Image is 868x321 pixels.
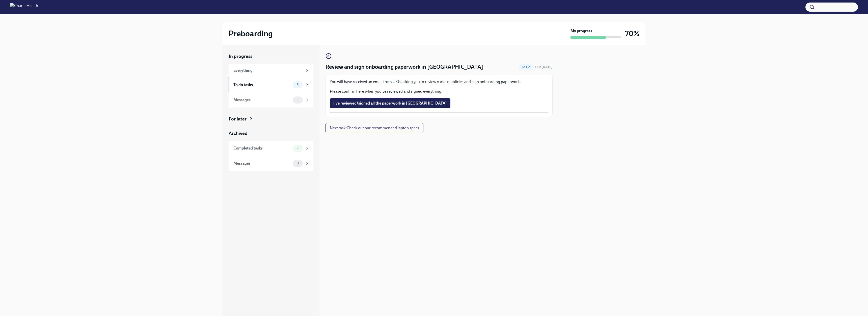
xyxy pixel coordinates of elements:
span: 7 [294,146,302,150]
span: August 25th, 2025 09:00 [535,65,553,69]
a: In progress [229,53,313,60]
span: 0 [293,161,302,165]
p: You will have received an email from UKG asking you to review various policies and sign onboardin... [330,79,548,85]
div: For later [229,116,247,122]
img: CharlieHealth [10,3,38,11]
div: To do tasks [233,82,291,88]
span: To Do [519,65,533,69]
a: Completed tasks7 [229,141,313,156]
h4: Review and sign onboarding paperwork in [GEOGRAPHIC_DATA] [325,63,483,71]
span: 1 [294,98,302,102]
span: 3 [294,83,302,87]
div: Messages [233,161,291,166]
strong: My progress [571,28,592,34]
h2: Preboarding [229,29,273,39]
strong: [DATE] [541,65,553,69]
span: Next task : Check out our recommended laptop specs [330,126,419,131]
a: For later [229,116,313,122]
a: Messages1 [229,92,313,108]
p: Please confirm here when you've reviewed and signed everything. [330,89,548,94]
div: Messages [233,97,291,103]
a: Messages0 [229,156,313,171]
div: Everything [233,68,303,73]
button: I've reviewed/signed all the paperwork in [GEOGRAPHIC_DATA] [330,98,450,108]
a: Everything [229,64,313,77]
h3: 70% [625,29,639,38]
a: To do tasks3 [229,77,313,92]
button: Next task:Check out our recommended laptop specs [325,123,423,133]
a: Archived [229,130,313,137]
span: Due [535,65,553,69]
div: Completed tasks [233,145,291,151]
span: I've reviewed/signed all the paperwork in [GEOGRAPHIC_DATA] [333,101,447,106]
